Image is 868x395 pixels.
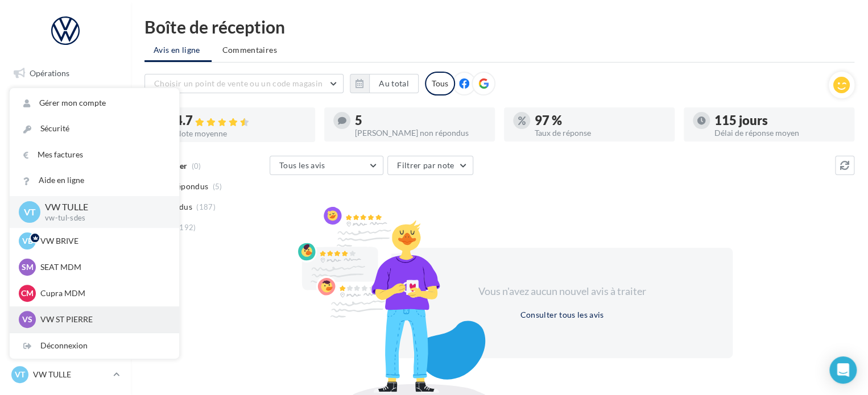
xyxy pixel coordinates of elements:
a: Visibilité en ligne [7,119,124,143]
a: Médiathèque [7,203,124,227]
div: Note moyenne [175,130,306,138]
span: Tous les avis [279,160,325,170]
span: VT [15,369,25,380]
a: Boîte de réception [7,90,124,114]
div: Délai de réponse moyen [714,129,845,137]
p: Cupra MDM [40,288,166,299]
button: Au total [350,74,419,93]
div: 115 jours [714,114,845,127]
span: Choisir un point de vente ou un code magasin [154,78,323,88]
div: 97 % [535,114,666,127]
a: Campagnes [7,147,124,171]
p: VW TULLE [33,369,109,380]
span: (192) [177,223,196,232]
a: Mes factures [10,142,179,168]
div: Vous n'avez aucun nouvel avis à traiter [464,284,660,299]
div: [PERSON_NAME] non répondus [355,129,486,137]
div: Boîte de réception [144,18,854,35]
button: Au total [369,74,419,93]
span: (187) [196,202,216,211]
span: Commentaires [222,44,277,56]
a: Sécurité [10,116,179,142]
div: Tous [425,72,455,95]
p: vw-tul-sdes [45,213,161,223]
div: 5 [355,114,486,127]
a: Calendrier [7,232,124,256]
span: (5) [213,182,222,191]
span: CM [21,288,34,299]
a: Campagnes DataOnDemand [7,298,124,331]
div: 4.7 [175,114,306,127]
button: Consulter tous les avis [515,308,608,322]
button: Choisir un point de vente ou un code magasin [144,74,344,93]
span: Non répondus [155,181,208,192]
span: VT [24,205,36,218]
a: VT VW TULLE [9,364,122,385]
div: Taux de réponse [535,129,666,137]
button: Tous les avis [270,156,383,175]
span: Opérations [30,68,69,78]
div: Déconnexion [10,333,179,359]
a: Contacts [7,176,124,199]
span: SM [22,261,34,273]
p: VW BRIVE [40,235,166,247]
p: VW ST PIERRE [40,314,166,325]
button: Filtrer par note [387,156,473,175]
span: VB [22,235,33,247]
div: Open Intercom Messenger [829,356,857,384]
p: VW TULLE [45,201,161,214]
a: Aide en ligne [10,168,179,193]
a: Opérations [7,61,124,85]
span: VS [22,314,32,325]
a: PLV et print personnalisable [7,260,124,294]
p: SEAT MDM [40,261,166,273]
a: Gérer mon compte [10,90,179,116]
